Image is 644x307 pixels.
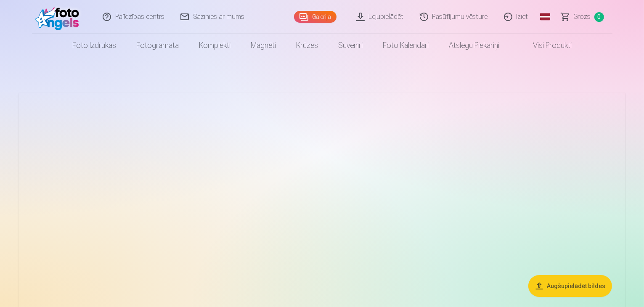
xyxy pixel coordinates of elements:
[189,34,241,57] a: Komplekti
[373,34,439,57] a: Foto kalendāri
[594,12,604,22] span: 0
[286,34,328,57] a: Krūzes
[35,3,84,30] img: /fa1
[241,34,286,57] a: Magnēti
[126,34,189,57] a: Fotogrāmata
[574,12,591,22] span: Grozs
[328,34,373,57] a: Suvenīri
[528,275,612,297] button: Augšupielādēt bildes
[62,34,126,57] a: Foto izdrukas
[509,34,582,57] a: Visi produkti
[439,34,509,57] a: Atslēgu piekariņi
[294,11,337,23] a: Galerija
